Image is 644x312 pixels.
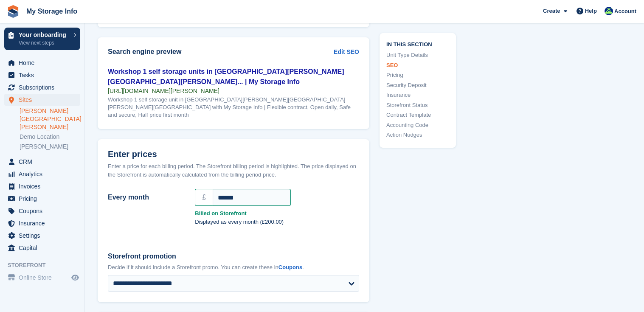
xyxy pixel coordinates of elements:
strong: Billed on Storefront [195,209,359,218]
a: Insurance [386,91,449,100]
div: Workshop 1 self storage units in [GEOGRAPHIC_DATA][PERSON_NAME][GEOGRAPHIC_DATA][PERSON_NAME]... ... [108,67,359,87]
p: View next steps [19,39,69,47]
a: Your onboarding View next steps [4,28,80,50]
span: Settings [19,230,70,242]
div: [URL][DOMAIN_NAME][PERSON_NAME] [108,87,359,95]
span: Insurance [19,217,70,229]
a: Unit Type Details [386,51,449,60]
span: Storefront [8,261,84,270]
a: Demo Location [20,133,80,141]
div: Workshop 1 self storage unit in [GEOGRAPHIC_DATA][PERSON_NAME][GEOGRAPHIC_DATA][PERSON_NAME][GEOG... [108,96,359,119]
label: Every month [108,192,185,202]
span: CRM [19,156,70,168]
span: Home [19,57,70,69]
a: menu [4,230,80,242]
a: Security Deposit [386,81,449,90]
span: Help [585,7,597,15]
a: Edit SEO [334,48,359,56]
a: menu [4,205,80,217]
a: Coupons [278,264,302,270]
div: Enter a price for each billing period. The Storefront billing period is highlighted. The price di... [108,162,359,179]
span: Pricing [19,193,70,205]
a: Contract Template [386,111,449,120]
a: My Storage Info [23,4,81,18]
a: menu [4,82,80,93]
a: menu [4,217,80,229]
img: stora-icon-8386f47178a22dfd0bd8f6a31ec36ba5ce8667c1dd55bd0f319d3a0aa187defe.svg [7,5,20,18]
p: Your onboarding [19,32,69,38]
span: Invoices [19,180,70,192]
a: menu [4,272,80,284]
a: menu [4,94,80,106]
a: menu [4,156,80,168]
h2: Search engine preview [108,48,334,56]
img: Steve Doll [605,7,613,15]
span: Coupons [19,205,70,217]
a: SEO [386,61,449,70]
span: In this section [386,40,449,48]
span: Subscriptions [19,82,70,93]
span: Sites [19,94,70,106]
span: Analytics [19,168,70,180]
span: Online Store [19,272,70,284]
span: Account [614,7,636,16]
a: [PERSON_NAME][GEOGRAPHIC_DATA][PERSON_NAME] [20,107,80,131]
a: menu [4,193,80,205]
p: Displayed as every month (£200.00) [195,218,359,226]
a: Preview store [70,273,80,283]
a: Accounting Code [386,121,449,129]
a: menu [4,57,80,69]
span: Tasks [19,69,70,81]
a: Storefront Status [386,101,449,110]
a: menu [4,168,80,180]
a: [PERSON_NAME] [20,143,80,151]
span: Enter prices [108,149,157,159]
a: menu [4,180,80,192]
a: Action Nudges [386,131,449,140]
a: Pricing [386,71,449,80]
a: menu [4,69,80,81]
span: Capital [19,242,70,254]
p: Decide if it should include a Storefront promo. You can create these in . [108,263,359,272]
span: Create [543,7,560,15]
a: menu [4,242,80,254]
label: Storefront promotion [108,251,359,261]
